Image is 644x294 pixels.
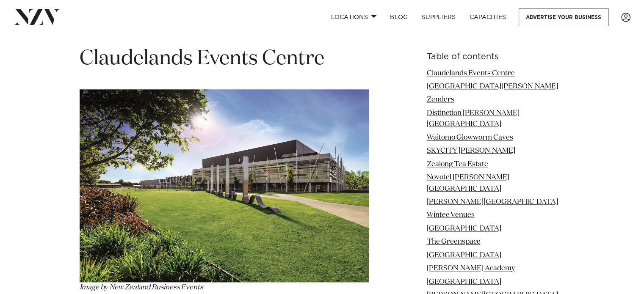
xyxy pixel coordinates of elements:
a: [PERSON_NAME] Academy [427,265,515,272]
h6: Table of contents [427,52,565,61]
a: SKYCITY [PERSON_NAME] [427,147,515,154]
a: The Greenspace [427,238,481,245]
a: SUPPLIERS [415,8,462,26]
a: Locations [324,8,383,26]
a: [GEOGRAPHIC_DATA] [427,225,501,232]
a: [GEOGRAPHIC_DATA] [427,278,501,286]
a: [PERSON_NAME][GEOGRAPHIC_DATA] [427,198,558,206]
a: Advertise your business [519,8,608,26]
span: Image by New Zealand Business Events [80,284,203,291]
a: Waitomo Glowworm Caves [427,134,513,141]
a: [GEOGRAPHIC_DATA][PERSON_NAME] [427,83,558,90]
a: [GEOGRAPHIC_DATA] [427,252,501,259]
a: Zealong Tea Estate [427,161,488,168]
a: Zenders [427,96,454,103]
a: Capacities [463,8,513,26]
a: Distinction [PERSON_NAME][GEOGRAPHIC_DATA] [427,110,520,128]
img: nzv-logo.png [14,9,60,25]
a: Novotel [PERSON_NAME] [GEOGRAPHIC_DATA] [427,174,509,192]
a: Wintec Venues [427,212,475,219]
h1: Claudelands Events Centre [80,46,369,72]
a: Claudelands Events Centre [427,70,515,77]
a: BLOG [383,8,415,26]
